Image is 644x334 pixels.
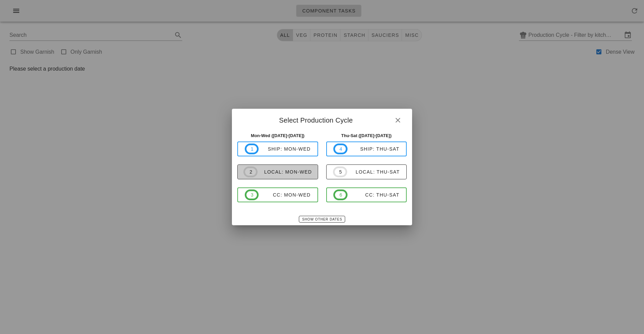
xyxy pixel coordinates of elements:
[232,109,412,130] div: Select Production Cycle
[259,192,311,198] div: CC: Mon-Wed
[237,164,318,179] button: 2local: Mon-Wed
[326,164,407,179] button: 5local: Thu-Sat
[339,168,341,176] span: 5
[348,192,400,198] div: CC: Thu-Sat
[347,169,400,175] div: local: Thu-Sat
[299,216,345,223] button: Show Other Dates
[251,145,253,153] span: 1
[326,142,407,156] button: 4ship: Thu-Sat
[341,133,391,138] strong: Thu-Sat ([DATE]-[DATE])
[348,146,400,152] div: ship: Thu-Sat
[339,145,342,153] span: 4
[259,146,311,152] div: ship: Mon-Wed
[249,168,252,176] span: 2
[237,187,318,202] button: 3CC: Mon-Wed
[339,191,342,199] span: 6
[251,133,305,138] strong: Mon-Wed ([DATE]-[DATE])
[251,191,253,199] span: 3
[326,187,407,202] button: 6CC: Thu-Sat
[237,142,318,156] button: 1ship: Mon-Wed
[258,169,312,175] div: local: Mon-Wed
[302,217,342,221] span: Show Other Dates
